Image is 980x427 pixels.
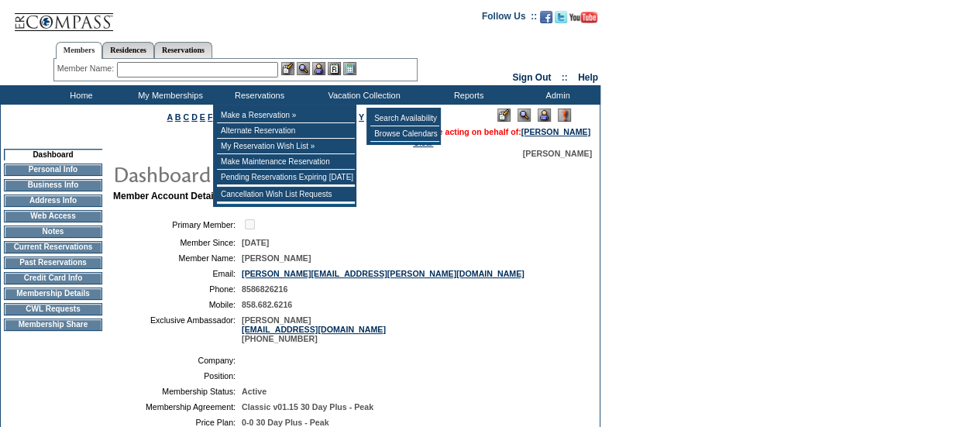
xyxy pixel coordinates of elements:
td: Search Availability [370,111,439,126]
a: A [167,112,173,122]
img: View Mode [518,108,531,122]
span: [PERSON_NAME] [242,253,311,263]
img: Subscribe to our YouTube Channel [569,12,597,23]
td: Company: [119,356,236,365]
img: Become our fan on Facebook [540,11,552,23]
span: Active [242,387,266,396]
img: View [297,62,310,75]
td: Member Name: [119,253,236,263]
td: Home [35,85,124,105]
a: Become our fan on Facebook [540,15,552,25]
td: Member Since: [119,238,236,247]
span: [PERSON_NAME] [PHONE_NUMBER] [242,315,386,343]
td: Admin [511,85,600,105]
img: Impersonate [312,62,325,75]
td: Phone: [119,284,236,294]
span: [DATE] [242,238,269,247]
img: pgTtlDashboard.gif [112,158,422,189]
td: Alternate Reservation [217,123,355,139]
td: Browse Calendars [370,126,439,142]
td: My Memberships [124,85,213,105]
span: 0-0 30 Day Plus - Peak [242,418,329,427]
span: 858.682.6216 [242,300,292,309]
td: Dashboard [4,149,102,160]
td: Mobile: [119,300,236,309]
a: Reservations [154,42,212,58]
span: You are acting on behalf of: [413,127,590,136]
td: Membership Share [4,319,102,331]
td: Vacation Collection [302,85,422,105]
td: Notes [4,226,102,238]
img: Impersonate [538,108,551,122]
td: Cancellation Wish List Requests [217,187,355,202]
a: Follow us on Twitter [555,15,567,25]
a: Sign Out [512,72,551,83]
span: :: [562,72,568,83]
img: b_calculator.gif [343,62,356,75]
td: Business Info [4,179,102,191]
a: [PERSON_NAME][EMAIL_ADDRESS][PERSON_NAME][DOMAIN_NAME] [242,269,524,278]
td: Membership Agreement: [119,402,236,412]
td: CWL Requests [4,303,102,315]
b: Member Account Details [113,191,222,201]
td: Pending Reservations Expiring [DATE] [217,170,355,185]
td: Current Reservations [4,241,102,253]
td: Email: [119,269,236,278]
td: Address Info [4,195,102,207]
a: [PERSON_NAME] [521,127,590,136]
img: Reservations [328,62,341,75]
td: Membership Details [4,288,102,300]
td: Primary Member: [119,217,236,232]
td: My Reservation Wish List » [217,139,355,154]
span: [PERSON_NAME] [523,149,592,158]
img: Follow us on Twitter [555,11,567,23]
a: Help [578,72,598,83]
a: D [191,112,198,122]
td: Past Reservations [4,257,102,269]
td: Personal Info [4,164,102,176]
span: 8586826216 [242,284,287,294]
td: Position: [119,371,236,381]
a: B [175,112,181,122]
a: Members [56,42,103,59]
td: Follow Us :: [482,9,537,28]
td: Web Access [4,210,102,222]
td: Make a Reservation » [217,108,355,123]
td: Reservations [213,85,302,105]
td: Credit Card Info [4,272,102,284]
a: Y [359,112,364,122]
td: Membership Status: [119,387,236,396]
img: Log Concern/Member Elevation [558,108,571,122]
td: Reports [422,85,511,105]
a: [EMAIL_ADDRESS][DOMAIN_NAME] [242,325,386,334]
a: C [183,112,189,122]
td: Price Plan: [119,418,236,427]
img: Edit Mode [497,108,511,122]
div: Member Name: [57,62,117,75]
span: Classic v01.15 30 Day Plus - Peak [242,402,373,412]
a: E [200,112,205,122]
img: b_edit.gif [281,62,294,75]
a: Residences [102,42,154,58]
a: Subscribe to our YouTube Channel [569,15,597,25]
td: Exclusive Ambassador: [119,315,236,343]
td: Make Maintenance Reservation [217,154,355,170]
a: F [208,112,213,122]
